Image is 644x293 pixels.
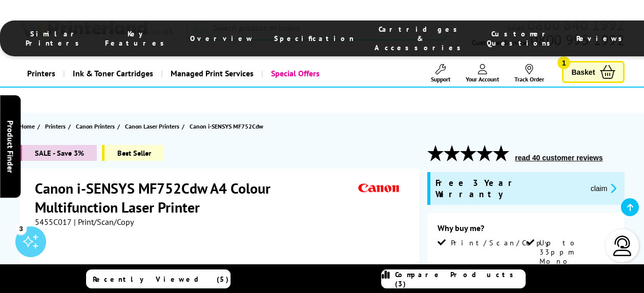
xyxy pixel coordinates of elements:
span: Canon Laser Printers [125,121,179,132]
button: read 40 customer reviews [512,153,606,162]
a: Special Offers [261,60,327,87]
a: Support [431,64,450,83]
span: | Print/Scan/Copy [74,217,134,227]
a: Canon Printers [76,121,117,132]
a: Managed Print Services [161,60,261,87]
img: Canon [356,179,403,198]
a: Compare Products (3) [381,269,526,288]
div: 3 [15,223,27,234]
span: Compare Products (3) [395,270,525,288]
span: Customer Questions [487,29,556,48]
span: Key Features [105,29,170,48]
span: 5455C017 [35,217,72,227]
span: Overview [190,34,254,43]
span: Home [19,121,35,132]
span: 1 [557,56,570,69]
a: Printers [45,121,68,132]
a: Track Order [514,64,544,83]
a: Basket 1 [562,61,625,83]
span: Product Finder [5,120,15,173]
span: Cartridges & Accessories [375,25,466,52]
span: Free 3 Year Warranty [435,177,582,200]
button: promo-description [588,182,620,194]
a: Printers [19,60,63,87]
span: Up to 33ppm Mono Print [539,238,613,275]
span: SALE - Save 3% [19,145,97,161]
span: Best Seller [102,145,164,161]
span: Canon Printers [76,121,115,132]
a: Canon Laser Printers [125,121,182,132]
a: Canon i-SENSYS MF752Cdw [190,121,266,132]
span: Reviews [576,34,628,43]
span: Similar Printers [26,29,85,48]
a: Home [19,121,37,132]
span: Print/Scan/Copy [451,238,556,247]
span: Ink & Toner Cartridges [73,60,153,87]
img: user-headset-light.svg [612,236,633,256]
span: Printers [45,121,66,132]
span: Recently Viewed (5) [93,275,229,284]
span: Your Account [466,75,499,83]
h1: Canon i-SENSYS MF752Cdw A4 Colour Multifunction Laser Printer [35,179,356,217]
a: Recently Viewed (5) [86,269,231,288]
a: Your Account [466,64,499,83]
span: Support [431,75,450,83]
span: Canon i-SENSYS MF752Cdw [190,121,263,132]
span: Basket [571,65,595,79]
div: Why buy me? [438,223,614,238]
a: Ink & Toner Cartridges [63,60,161,87]
span: Specification [274,34,354,43]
